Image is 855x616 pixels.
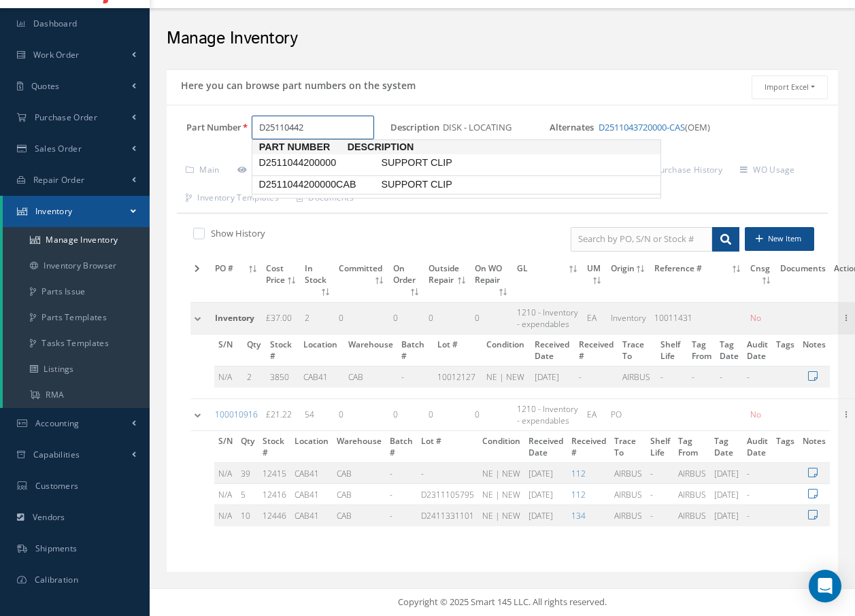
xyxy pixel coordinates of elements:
[571,510,586,521] a: 134
[646,484,674,505] td: -
[290,431,333,463] th: Location
[482,366,531,388] td: NE | NEW
[3,330,150,356] a: Tasks Templates
[571,489,586,500] a: 112
[389,258,424,303] th: On Order
[344,366,397,388] td: CAB
[630,157,731,186] a: Purchase History
[33,18,78,29] span: Dashboard
[262,302,301,334] td: £37.00
[471,398,512,430] td: 0
[646,505,674,526] td: -
[33,449,80,460] span: Capabilities
[799,431,830,463] th: Notes
[211,258,262,303] th: PO #
[650,258,746,303] th: Reference #
[443,116,517,140] span: DISK - LOCATING
[599,121,685,133] a: D2511043720000-CAS
[607,258,650,303] th: Origin
[378,177,582,192] span: SUPPORT CLIP
[167,122,241,133] label: Part Number
[243,366,266,388] td: 2
[237,484,258,505] td: 5
[478,505,524,526] td: NE | NEW
[607,302,650,334] td: Inventory
[478,431,524,463] th: Condition
[301,258,335,303] th: In Stock
[550,122,597,133] label: Alternates
[386,463,417,484] td: -
[397,335,433,366] th: Batch #
[424,302,471,334] td: 0
[386,505,417,526] td: -
[424,398,471,430] td: 0
[513,398,583,430] td: 1210 - Inventory - expendables
[258,463,290,484] td: 12415
[252,140,348,154] span: Part Number
[750,312,761,324] span: No
[674,484,710,505] td: AIRBUS
[35,205,73,217] span: Inventory
[237,463,258,484] td: 39
[163,596,841,609] div: Copyright © 2025 Smart 145 LLC. All rights reserved.
[743,335,772,366] th: Audit Date
[335,398,388,430] td: 0
[776,258,830,303] th: Documents
[424,258,471,303] th: Outside Repair
[33,49,80,61] span: Work Order
[513,302,583,334] td: 1210 - Inventory - expendables
[618,335,656,366] th: Trace To
[266,366,299,388] td: 3850
[731,157,804,186] a: WO Usage
[3,305,150,330] a: Parts Templates
[583,258,607,303] th: UM
[567,431,610,463] th: Received #
[237,505,258,526] td: 10
[524,431,567,463] th: Received Date
[167,29,838,49] h2: Manage Inventory
[743,366,772,388] td: -
[656,366,688,388] td: -
[716,335,743,366] th: Tag Date
[579,371,614,383] div: -
[610,463,646,484] td: AIRBUS
[3,227,150,253] a: Manage Inventory
[214,484,237,505] td: N/A
[348,140,552,154] span: Description
[33,511,65,523] span: Vendors
[386,484,417,505] td: -
[389,398,424,430] td: 0
[295,510,319,521] span: CAB41
[417,505,478,526] td: D2411331101
[750,409,761,420] span: No
[646,431,674,463] th: Shelf Life
[177,157,229,186] a: Main
[531,366,574,388] td: [DATE]
[710,463,743,484] td: [DATE]
[607,398,650,430] td: PO
[772,335,799,366] th: Tags
[288,185,363,213] a: Documents
[583,398,607,430] td: EA
[378,156,582,170] span: SUPPORT CLIP
[3,253,150,279] a: Inventory Browser
[177,185,288,213] a: Inventory Templates
[386,431,417,463] th: Batch #
[716,366,743,388] td: -
[531,335,574,366] th: Received Date
[710,505,743,526] td: [DATE]
[3,279,150,305] a: Parts Issue
[688,335,716,366] th: Tag From
[3,356,150,382] a: Listings
[772,431,799,463] th: Tags
[575,335,618,366] th: Received #
[417,484,478,505] td: D2311105795
[237,431,258,463] th: Qty
[524,463,567,484] td: [DATE]
[243,335,266,366] th: Qty
[656,335,688,366] th: Shelf Life
[335,302,388,334] td: 0
[301,398,335,430] td: 54
[674,463,710,484] td: AIRBUS
[710,484,743,505] td: [DATE]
